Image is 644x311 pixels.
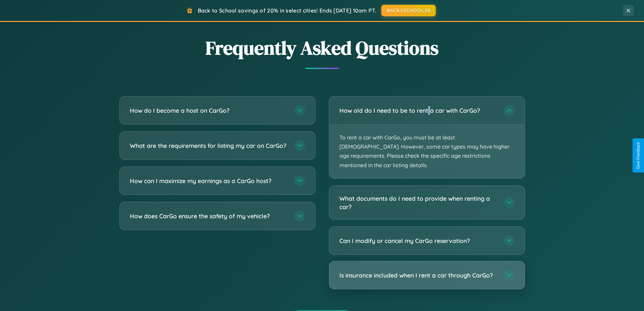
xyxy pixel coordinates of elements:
[636,142,641,169] div: Give Feedback
[339,271,497,280] h3: Is insurance included when I rent a car through CarGo?
[130,177,287,185] h3: How can I maximize my earnings as a CarGo host?
[381,5,436,16] button: BACK2SCHOOL20
[339,194,497,211] h3: What documents do I need to provide when renting a car?
[339,106,497,115] h3: How old do I need to be to rent a car with CarGo?
[130,212,287,220] h3: How does CarGo ensure the safety of my vehicle?
[339,237,497,245] h3: Can I modify or cancel my CarGo reservation?
[130,141,287,150] h3: What are the requirements for listing my car on CarGo?
[198,7,376,14] span: Back to School savings of 20% in select cities! Ends [DATE] 10am PT.
[329,125,525,178] p: To rent a car with CarGo, you must be at least [DEMOGRAPHIC_DATA]. However, some car types may ha...
[119,35,525,61] h2: Frequently Asked Questions
[130,106,287,115] h3: How do I become a host on CarGo?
